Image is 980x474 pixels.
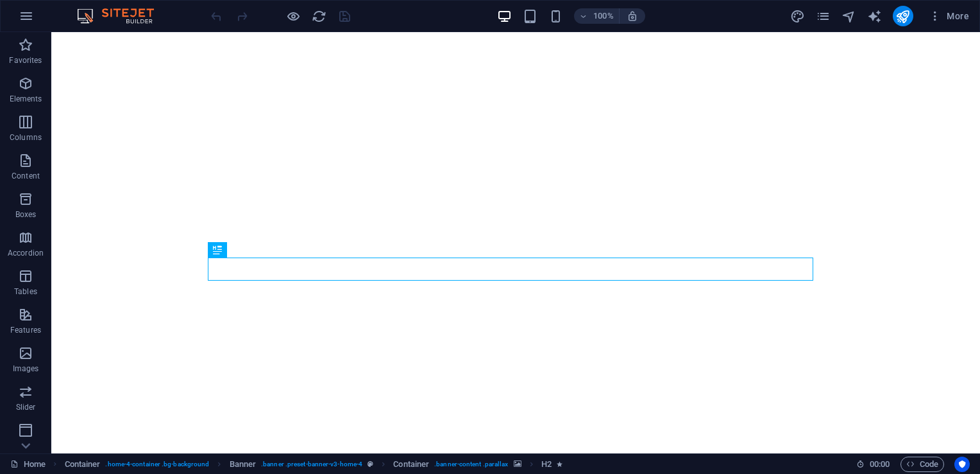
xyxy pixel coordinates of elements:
span: Code [906,457,938,472]
i: Element contains an animation [557,461,562,468]
p: Slider [16,402,36,412]
span: 00 00 [870,457,890,472]
i: This element is a customizable preset [367,461,373,468]
p: Favorites [9,55,42,66]
button: More [924,6,974,26]
p: Images [13,364,39,374]
p: Accordion [8,248,44,258]
span: . home-4-container .bg-background [105,457,209,472]
nav: breadcrumb [65,457,562,472]
button: Click here to leave preview mode and continue editing [285,8,301,24]
span: Click to select. Double-click to edit [230,457,257,472]
span: Click to select. Double-click to edit [541,457,552,472]
span: . banner .preset-banner-v3-home-4 [261,457,362,472]
i: Navigator [841,9,856,24]
span: . banner-content .parallax [434,457,508,472]
button: design [790,8,806,24]
a: Click to cancel selection. Double-click to open Pages [10,457,46,472]
i: Publish [895,9,910,24]
i: Design (Ctrl+Alt+Y) [790,9,805,24]
span: : [879,459,881,469]
img: Editor Logo [74,8,170,24]
p: Content [12,171,40,181]
i: Pages (Ctrl+Alt+S) [816,9,831,24]
button: pages [816,8,831,24]
p: Tables [14,286,37,297]
i: Reload page [312,9,326,24]
p: Elements [10,94,42,104]
i: On resize automatically adjust zoom level to fit chosen device. [627,10,638,22]
button: Code [900,457,944,472]
h6: 100% [593,8,614,24]
button: Usercentrics [954,457,970,472]
p: Boxes [15,209,37,220]
p: Columns [10,132,42,143]
h6: Session time [856,457,890,472]
i: This element contains a background [514,461,521,468]
button: reload [311,8,326,24]
button: text_generator [867,8,883,24]
button: publish [893,6,913,26]
span: Click to select. Double-click to edit [393,457,429,472]
button: 100% [574,8,620,24]
span: Click to select. Double-click to edit [65,457,101,472]
i: AI Writer [867,9,882,24]
p: Features [10,325,41,335]
span: More [929,10,969,22]
button: navigator [841,8,857,24]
